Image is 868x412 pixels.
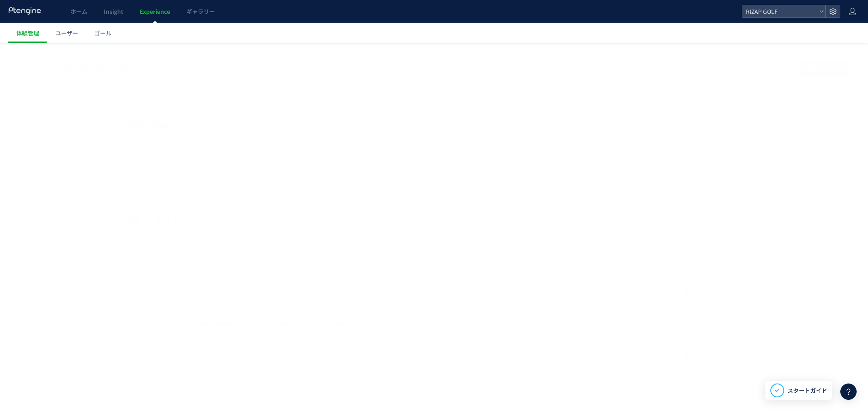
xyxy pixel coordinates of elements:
[55,29,78,37] span: ユーザー
[70,7,87,15] span: ホーム
[743,5,816,18] span: RIZAP GOLF
[16,29,39,37] span: 体験管理
[140,7,170,15] span: Experience
[186,7,215,15] span: ギャラリー
[787,386,827,395] span: スタートガイド
[104,7,123,15] span: Insight
[94,29,112,37] span: ゴール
